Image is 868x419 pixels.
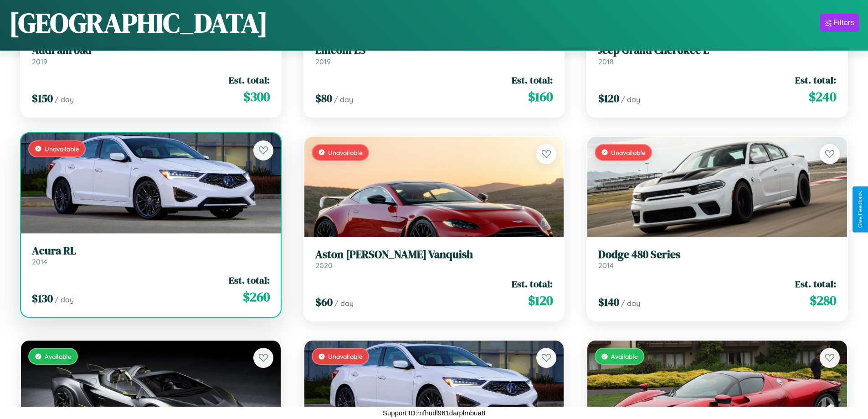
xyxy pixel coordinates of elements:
button: Filters [820,14,859,32]
span: Est. total: [229,274,270,287]
span: $ 150 [32,91,53,106]
span: $ 300 [243,88,270,106]
a: Lincoln LS2019 [315,44,553,66]
span: Est. total: [229,73,270,87]
h3: Acura RL [32,244,270,258]
span: / day [55,95,74,104]
h3: Jeep Grand Cherokee L [598,44,836,57]
a: Audi allroad2019 [32,44,270,66]
a: Aston [PERSON_NAME] Vanquish2020 [315,248,553,270]
span: $ 260 [243,288,270,306]
span: Unavailable [611,149,646,156]
span: Est. total: [795,277,836,290]
span: Est. total: [512,277,553,290]
h3: Aston [PERSON_NAME] Vanquish [315,248,553,261]
span: Unavailable [328,352,363,360]
span: 2018 [598,57,614,66]
span: $ 120 [598,91,619,106]
span: / day [621,95,640,104]
span: $ 280 [810,291,836,310]
span: Unavailable [328,149,363,156]
a: Jeep Grand Cherokee L2018 [598,44,836,66]
span: $ 80 [315,91,332,106]
span: / day [55,295,74,304]
span: Est. total: [795,73,836,87]
span: / day [334,95,353,104]
p: Support ID: mfhudl961darplmbua8 [383,407,485,419]
span: Available [611,352,638,360]
a: Dodge 480 Series2014 [598,248,836,270]
span: 2014 [32,257,47,266]
span: 2020 [315,261,333,270]
span: / day [334,299,354,308]
span: Est. total: [512,73,553,87]
h3: Lincoln LS [315,44,553,57]
span: 2019 [315,57,331,66]
span: $ 240 [809,88,836,106]
span: 2019 [32,57,47,66]
span: 2014 [598,261,614,270]
span: Available [45,352,72,360]
span: $ 60 [315,295,333,310]
span: Unavailable [45,145,79,153]
a: Acura RL2014 [32,244,270,267]
span: $ 160 [528,88,553,106]
span: $ 130 [32,291,53,306]
span: $ 120 [528,291,553,310]
div: Filters [833,18,854,27]
h1: [GEOGRAPHIC_DATA] [9,4,268,41]
h3: Audi allroad [32,44,270,57]
h3: Dodge 480 Series [598,248,836,261]
div: Give Feedback [857,191,863,228]
span: / day [621,299,640,308]
span: $ 140 [598,295,619,310]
